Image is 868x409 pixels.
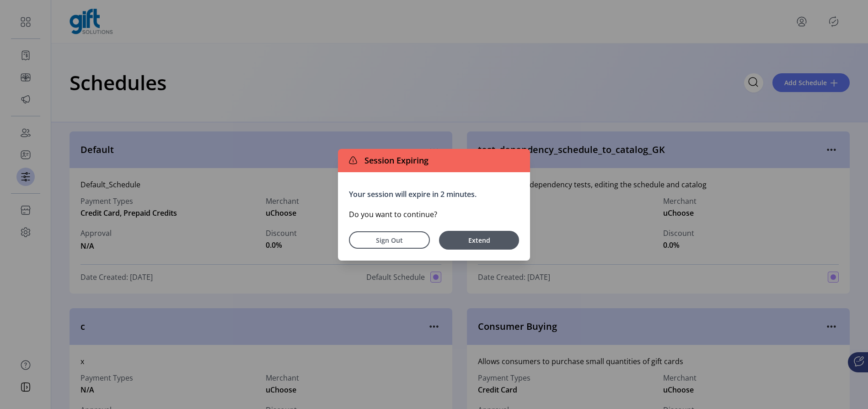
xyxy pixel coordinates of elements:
p: Your session will expire in 2 minutes. [349,189,519,200]
button: Sign Out [349,231,430,249]
span: Extend [444,235,514,245]
p: Do you want to continue? [349,209,519,220]
span: Session Expiring [361,154,429,167]
span: Sign Out [361,235,418,245]
button: Extend [439,231,519,250]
